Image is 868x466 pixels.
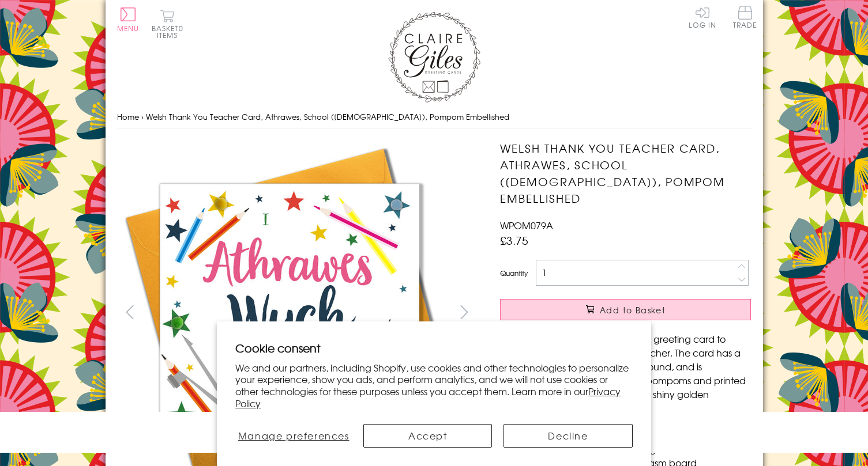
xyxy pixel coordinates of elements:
button: Menu [117,7,140,32]
span: Menu [117,23,140,33]
button: Basket0 items [152,9,183,39]
button: Accept [363,424,492,448]
span: WPOM079A [500,218,553,232]
h2: Cookie consent [235,340,633,356]
a: Log In [689,6,716,28]
button: Add to Basket [500,299,751,320]
h1: Welsh Thank You Teacher Card, Athrawes, School ([DEMOGRAPHIC_DATA]), Pompom Embellished [500,140,751,206]
img: Claire Giles Greetings Cards [388,12,480,103]
button: Manage preferences [235,424,352,448]
nav: breadcrumbs [117,105,751,129]
a: Privacy Policy [235,384,621,410]
span: Welsh Thank You Teacher Card, Athrawes, School ([DEMOGRAPHIC_DATA]), Pompom Embellished [146,111,509,122]
span: Add to Basket [600,304,666,316]
span: Manage preferences [238,429,350,442]
a: Trade [733,6,757,31]
span: £3.75 [500,232,528,248]
a: Home [117,111,139,122]
p: We and our partners, including Shopify, use cookies and other technologies to personalize your ex... [235,362,633,410]
span: Trade [733,6,757,28]
span: › [141,111,144,122]
button: prev [117,299,143,325]
img: Welsh Thank You Teacher Card, Athrawes, School (Female), Pompom Embellished [477,140,823,465]
button: Decline [503,424,632,448]
button: next [451,299,477,325]
label: Quantity [500,268,528,278]
span: 0 items [157,23,183,40]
